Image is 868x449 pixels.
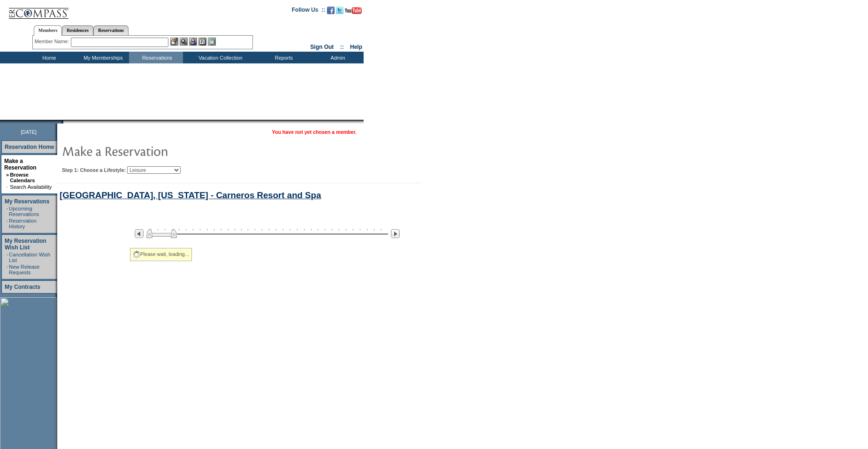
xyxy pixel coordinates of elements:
[129,52,183,63] td: Reservations
[62,25,93,35] a: Residences
[336,9,343,15] a: Follow us on Twitter
[63,120,64,124] img: blank.gif
[256,52,310,63] td: Reports
[7,252,8,263] td: ·
[21,129,37,135] span: [DATE]
[35,38,71,46] div: Member Name:
[93,25,129,35] a: Reservations
[391,229,400,238] img: Next
[327,9,335,15] a: Become our fan on Facebook
[5,144,54,150] a: Reservation Home
[7,218,8,229] td: ·
[60,120,63,124] img: promoShadowLeftCorner.gif
[310,44,334,50] a: Sign Out
[180,38,188,46] img: View
[34,25,62,36] a: Members
[135,229,144,238] img: Previous
[7,264,8,275] td: ·
[272,129,357,135] span: You have not yet chosen a member.
[5,284,40,290] a: My Contracts
[130,248,192,261] div: Please wait, loading...
[327,7,335,14] img: Become our fan on Facebook
[6,172,9,178] b: »
[5,238,46,251] a: My Reservation Wish List
[4,158,37,171] a: Make a Reservation
[170,38,178,46] img: b_edit.gif
[350,44,362,50] a: Help
[9,264,39,275] a: New Release Requests
[60,190,321,200] a: [GEOGRAPHIC_DATA], [US_STATE] - Carneros Resort and Spa
[310,52,364,63] td: Admin
[62,167,126,173] b: Step 1: Choose a Lifestyle:
[5,198,49,205] a: My Reservations
[6,184,9,190] td: ·
[9,252,50,263] a: Cancellation Wish List
[9,206,39,217] a: Upcoming Reservations
[9,218,37,229] a: Reservation History
[198,38,206,46] img: Reservations
[189,38,197,46] img: Impersonate
[208,38,216,46] img: b_calculator.gif
[7,206,8,217] td: ·
[21,52,75,63] td: Home
[183,52,256,63] td: Vacation Collection
[133,251,140,258] img: spinner2.gif
[10,172,35,183] a: Browse Calendars
[62,141,250,160] img: pgTtlMakeReservation.gif
[292,6,325,17] td: Follow Us ::
[340,44,344,50] span: ::
[345,9,362,15] a: Subscribe to our YouTube Channel
[345,7,362,14] img: Subscribe to our YouTube Channel
[336,7,343,14] img: Follow us on Twitter
[10,184,52,190] a: Search Availability
[75,52,129,63] td: My Memberships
